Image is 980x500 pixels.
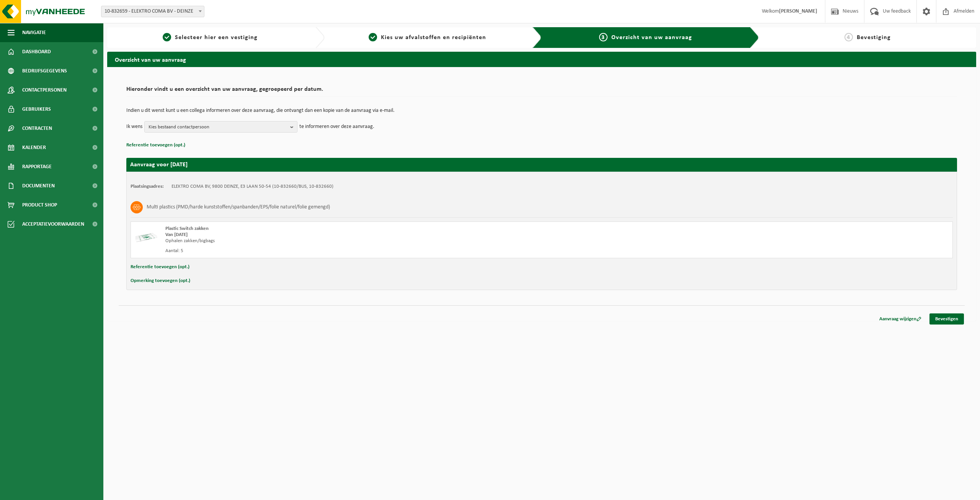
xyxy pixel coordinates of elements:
span: Acceptatievoorwaarden [22,215,84,234]
span: Contracten [22,119,52,138]
span: Kies uw afvalstoffen en recipiënten [381,34,486,41]
span: Dashboard [22,42,51,61]
span: Product Shop [22,195,57,215]
span: Contactpersonen [22,80,67,100]
span: 1 [163,33,171,41]
button: Opmerking toevoegen (opt.) [131,276,190,286]
span: Kalender [22,138,46,157]
strong: Van [DATE] [165,232,188,237]
span: Plastic Switch zakken [165,226,209,231]
span: 2 [369,33,377,41]
strong: [PERSON_NAME] [779,8,817,14]
span: Overzicht van uw aanvraag [611,34,692,41]
a: Aanvraag wijzigen [874,313,927,325]
span: 4 [844,33,853,41]
span: Kies bestaand contactpersoon [149,121,287,133]
strong: Aanvraag voor [DATE] [130,162,188,168]
span: 3 [599,33,608,41]
p: te informeren over deze aanvraag. [299,121,374,133]
span: Bevestiging [857,34,891,41]
button: Kies bestaand contactpersoon [144,121,297,133]
span: Navigatie [22,23,46,42]
span: Bedrijfsgegevens [22,61,67,80]
button: Referentie toevoegen (opt.) [126,140,185,150]
button: Referentie toevoegen (opt.) [131,262,189,272]
a: 1Selecteer hier een vestiging [111,33,309,42]
span: Selecteer hier een vestiging [175,34,258,41]
h2: Overzicht van uw aanvraag [107,52,976,67]
div: Ophalen zakken/bigbags [165,238,572,244]
span: Gebruikers [22,100,51,119]
h2: Hieronder vindt u een overzicht van uw aanvraag, gegroepeerd per datum. [126,86,957,97]
span: 10-832659 - ELEKTRO COMA BV - DEINZE [101,6,204,17]
div: Aantal: 5 [165,248,572,254]
span: Rapportage [22,157,52,176]
p: Ik wens [126,121,142,133]
a: 2Kies uw afvalstoffen en recipiënten [328,33,527,42]
span: Documenten [22,176,55,195]
span: 10-832659 - ELEKTRO COMA BV - DEINZE [101,6,204,17]
h3: Multi plastics (PMD/harde kunststoffen/spanbanden/EPS/folie naturel/folie gemengd) [147,201,330,213]
td: ELEKTRO COMA BV, 9800 DEINZE, E3 LAAN 50-54 (10-832660/BUS, 10-832660) [171,184,333,190]
strong: Plaatsingsadres: [131,184,164,189]
p: Indien u dit wenst kunt u een collega informeren over deze aanvraag, die ontvangt dan een kopie v... [126,108,957,113]
img: LP-SK-00500-LPE-16.png [135,226,158,249]
a: Bevestigen [929,313,964,325]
